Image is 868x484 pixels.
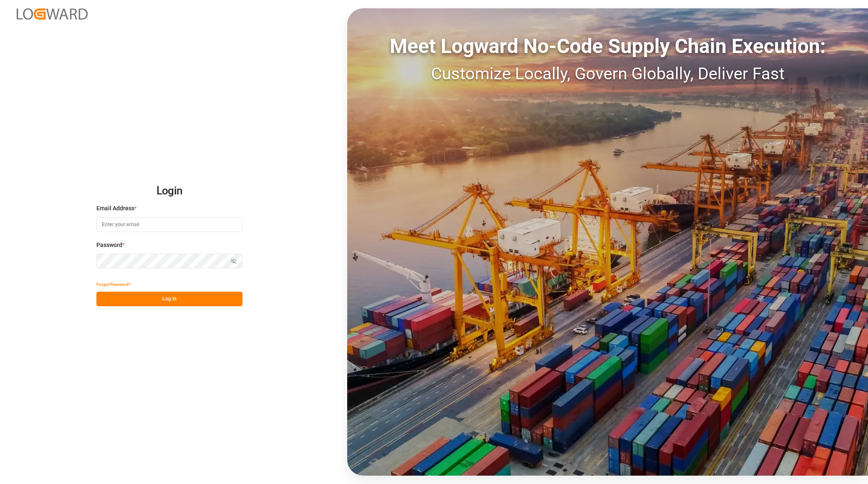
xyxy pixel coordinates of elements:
[96,241,122,250] span: Password
[96,217,242,232] input: Enter your email
[347,61,868,86] div: Customize Locally, Govern Globally, Deliver Fast
[96,292,242,306] button: Log In
[96,204,134,213] span: Email Address
[17,8,88,20] img: Logward_new_orange.png
[96,178,242,204] h2: Login
[347,31,868,61] div: Meet Logward No-Code Supply Chain Execution:
[96,277,131,292] button: Forgot Password?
